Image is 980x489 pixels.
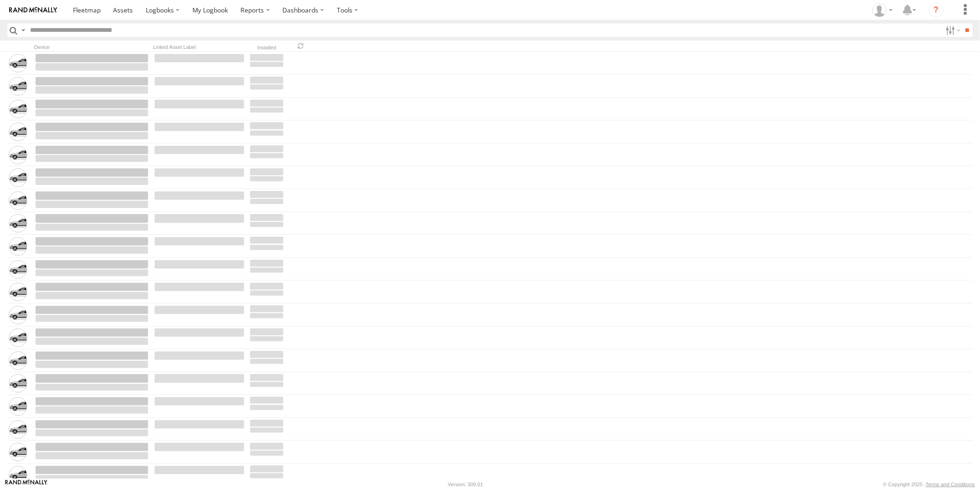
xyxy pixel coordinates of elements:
a: Visit our Website [5,480,48,489]
img: rand-logo.svg [9,7,57,13]
div: © Copyright 2025 - [883,482,975,487]
span: Refresh [295,42,306,50]
div: Version: 309.01 [448,482,483,487]
a: Terms and Conditions [926,482,975,487]
div: Zarni Lwin [869,3,896,17]
div: Installed [249,46,284,50]
div: Device [34,44,149,50]
i: ? [929,3,944,18]
label: Search Filter Options [942,24,962,37]
div: Linked Asset Label [153,44,245,50]
label: Search Query [19,24,27,37]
